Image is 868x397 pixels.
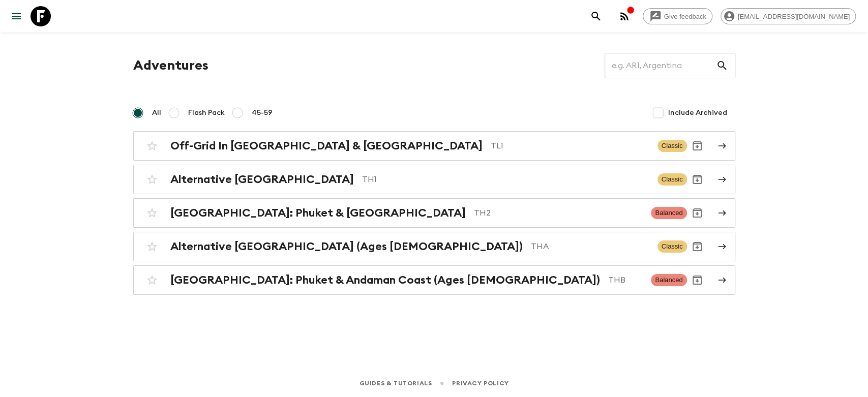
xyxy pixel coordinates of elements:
[732,13,855,20] span: [EMAIL_ADDRESS][DOMAIN_NAME]
[362,173,649,186] p: TH1
[474,207,643,219] p: TH2
[651,207,686,219] span: Balanced
[687,236,707,257] button: Archive
[170,206,466,220] h2: [GEOGRAPHIC_DATA]: Phuket & [GEOGRAPHIC_DATA]
[657,140,687,152] span: Classic
[6,6,26,26] button: menu
[531,240,649,253] p: THA
[657,240,687,253] span: Classic
[586,6,606,26] button: search adventures
[359,378,432,389] a: Guides & Tutorials
[651,274,686,286] span: Balanced
[170,173,354,186] h2: Alternative [GEOGRAPHIC_DATA]
[252,108,273,118] span: 45-59
[133,232,735,261] a: Alternative [GEOGRAPHIC_DATA] (Ages [DEMOGRAPHIC_DATA])THAClassicArchive
[133,165,735,194] a: Alternative [GEOGRAPHIC_DATA]TH1ClassicArchive
[133,131,735,161] a: Off-Grid In [GEOGRAPHIC_DATA] & [GEOGRAPHIC_DATA]TL1ClassicArchive
[687,203,707,223] button: Archive
[170,240,523,253] h2: Alternative [GEOGRAPHIC_DATA] (Ages [DEMOGRAPHIC_DATA])
[643,8,712,24] a: Give feedback
[687,169,707,190] button: Archive
[687,136,707,156] button: Archive
[605,51,716,80] input: e.g. AR1, Argentina
[608,274,643,286] p: THB
[170,273,600,287] h2: [GEOGRAPHIC_DATA]: Phuket & Andaman Coast (Ages [DEMOGRAPHIC_DATA])
[687,270,707,290] button: Archive
[188,108,225,118] span: Flash Pack
[721,8,856,24] div: [EMAIL_ADDRESS][DOMAIN_NAME]
[657,173,687,186] span: Classic
[668,108,727,118] span: Include Archived
[491,140,649,152] p: TL1
[659,13,712,20] span: Give feedback
[152,108,161,118] span: All
[133,265,735,295] a: [GEOGRAPHIC_DATA]: Phuket & Andaman Coast (Ages [DEMOGRAPHIC_DATA])THBBalancedArchive
[133,198,735,228] a: [GEOGRAPHIC_DATA]: Phuket & [GEOGRAPHIC_DATA]TH2BalancedArchive
[133,55,208,76] h1: Adventures
[452,378,508,389] a: Privacy Policy
[170,139,483,152] h2: Off-Grid In [GEOGRAPHIC_DATA] & [GEOGRAPHIC_DATA]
